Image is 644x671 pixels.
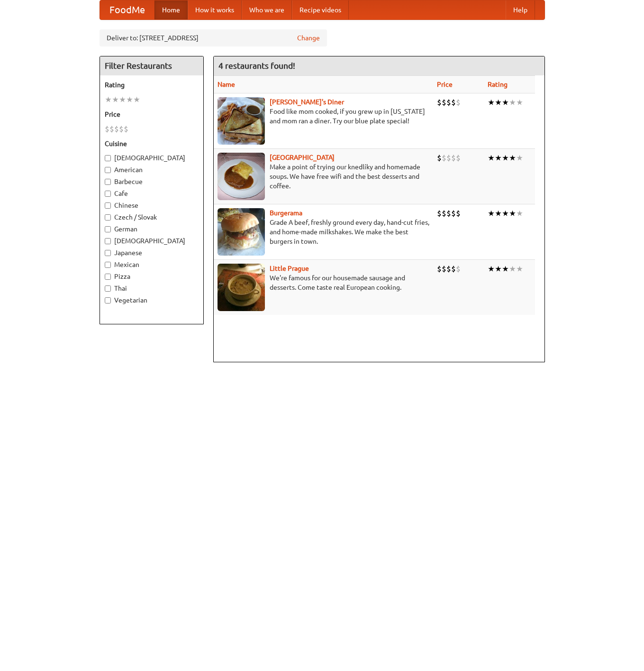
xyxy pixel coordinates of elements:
[105,202,111,209] input: Chinese
[495,264,502,274] li: ★
[488,153,495,163] li: ★
[105,284,199,293] label: Thai
[114,124,119,134] li: $
[105,201,199,210] label: Chinese
[105,177,199,186] label: Barbecue
[218,218,430,246] p: Grade A beef, freshly ground every day, hand-cut fries, and home-made milkshakes. We make the bes...
[506,0,535,19] a: Help
[451,97,456,108] li: $
[119,94,126,105] li: ★
[105,189,199,198] label: Cafe
[442,208,446,219] li: $
[495,97,502,108] li: ★
[297,33,320,43] a: Change
[105,260,199,269] label: Mexican
[100,29,327,46] div: Deliver to: [STREET_ADDRESS]
[502,153,509,163] li: ★
[502,264,509,274] li: ★
[488,81,508,88] a: Rating
[437,208,442,219] li: $
[502,97,509,108] li: ★
[105,285,111,292] input: Thai
[509,153,516,163] li: ★
[270,98,344,106] a: [PERSON_NAME]'s Diner
[105,236,199,246] label: [DEMOGRAPHIC_DATA]
[488,264,495,274] li: ★
[456,264,461,274] li: $
[218,97,265,145] img: sallys.jpg
[105,80,199,90] h5: Rating
[502,208,509,219] li: ★
[105,124,109,134] li: $
[218,61,295,70] ng-pluralize: 4 restaurants found!
[105,274,111,280] input: Pizza
[105,214,111,221] input: Czech / Slovak
[218,208,265,256] img: burgerama.jpg
[105,262,111,268] input: Mexican
[516,97,523,108] li: ★
[270,265,309,272] a: Little Prague
[270,209,302,217] a: Burgerama
[188,0,242,19] a: How it works
[437,153,442,163] li: $
[442,264,446,274] li: $
[218,81,235,88] a: Name
[112,94,119,105] li: ★
[109,124,114,134] li: $
[509,208,516,219] li: ★
[456,97,461,108] li: $
[446,97,451,108] li: $
[100,0,154,19] a: FoodMe
[119,124,124,134] li: $
[105,212,199,222] label: Czech / Slovak
[488,208,495,219] li: ★
[105,110,199,119] h5: Price
[442,153,446,163] li: $
[154,0,188,19] a: Home
[516,208,523,219] li: ★
[446,153,451,163] li: $
[242,0,292,19] a: Who we are
[218,273,430,292] p: We're famous for our housemade sausage and desserts. Come taste real European cooking.
[437,264,442,274] li: $
[509,97,516,108] li: ★
[105,94,112,105] li: ★
[105,155,111,161] input: [DEMOGRAPHIC_DATA]
[105,224,199,234] label: German
[218,153,265,200] img: czechpoint.jpg
[456,153,461,163] li: $
[451,153,456,163] li: $
[446,264,451,274] li: $
[105,167,111,173] input: American
[133,94,140,105] li: ★
[218,107,430,126] p: Food like mom cooked, if you grew up in [US_STATE] and mom ran a diner. Try our blue plate special!
[516,153,523,163] li: ★
[105,272,199,281] label: Pizza
[270,154,335,161] a: [GEOGRAPHIC_DATA]
[451,264,456,274] li: $
[105,238,111,244] input: [DEMOGRAPHIC_DATA]
[105,191,111,197] input: Cafe
[509,264,516,274] li: ★
[451,208,456,219] li: $
[105,179,111,185] input: Barbecue
[218,162,430,191] p: Make a point of trying our knedlíky and homemade soups. We have free wifi and the best desserts a...
[105,153,199,163] label: [DEMOGRAPHIC_DATA]
[105,295,199,305] label: Vegetarian
[124,124,128,134] li: $
[100,56,203,75] h4: Filter Restaurants
[495,208,502,219] li: ★
[105,165,199,175] label: American
[292,0,349,19] a: Recipe videos
[105,226,111,232] input: German
[456,208,461,219] li: $
[442,97,446,108] li: $
[437,97,442,108] li: $
[218,264,265,311] img: littleprague.jpg
[446,208,451,219] li: $
[495,153,502,163] li: ★
[516,264,523,274] li: ★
